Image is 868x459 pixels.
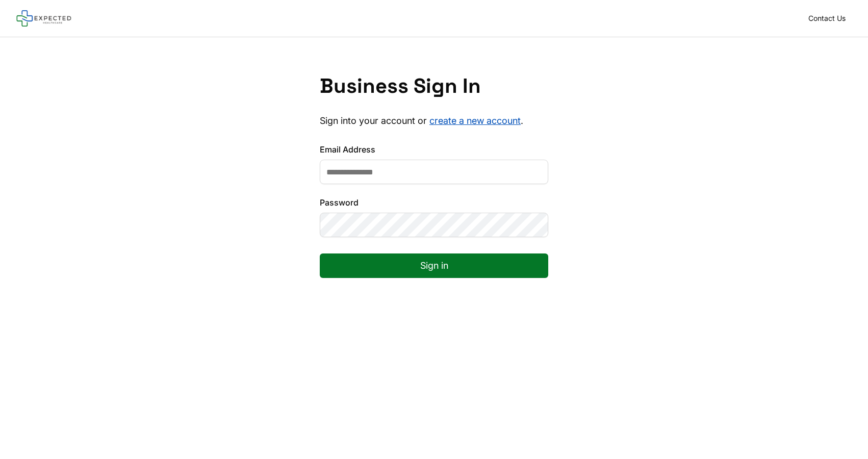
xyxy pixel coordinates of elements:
[429,115,521,126] a: create a new account
[802,11,852,25] a: Contact Us
[320,196,548,209] label: Password
[320,143,548,156] label: Email Address
[320,115,548,127] p: Sign into your account or .
[320,253,548,278] button: Sign in
[320,74,548,98] h1: Business Sign In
